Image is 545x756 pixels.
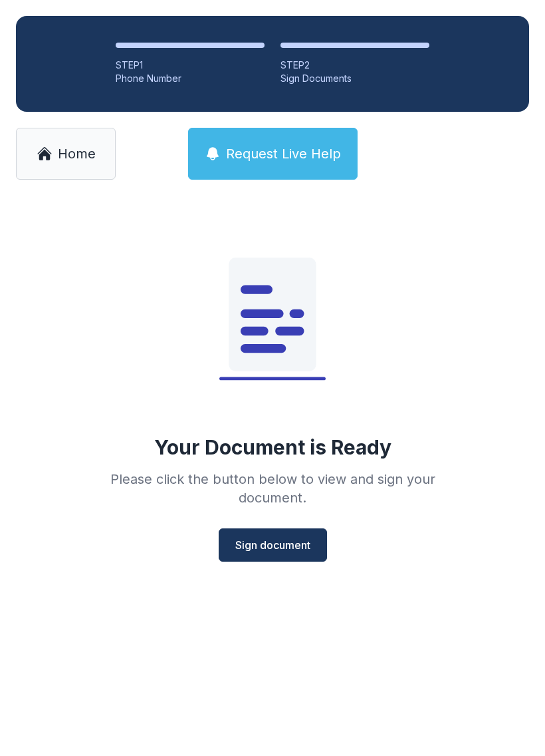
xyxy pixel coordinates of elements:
[58,144,96,163] span: Home
[116,59,265,72] div: STEP 1
[154,435,391,459] div: Your Document is Ready
[235,537,310,553] span: Sign document
[280,72,429,85] div: Sign Documents
[116,72,265,85] div: Phone Number
[280,59,429,72] div: STEP 2
[81,470,464,507] div: Please click the button below to view and sign your document.
[226,144,341,163] span: Request Live Help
